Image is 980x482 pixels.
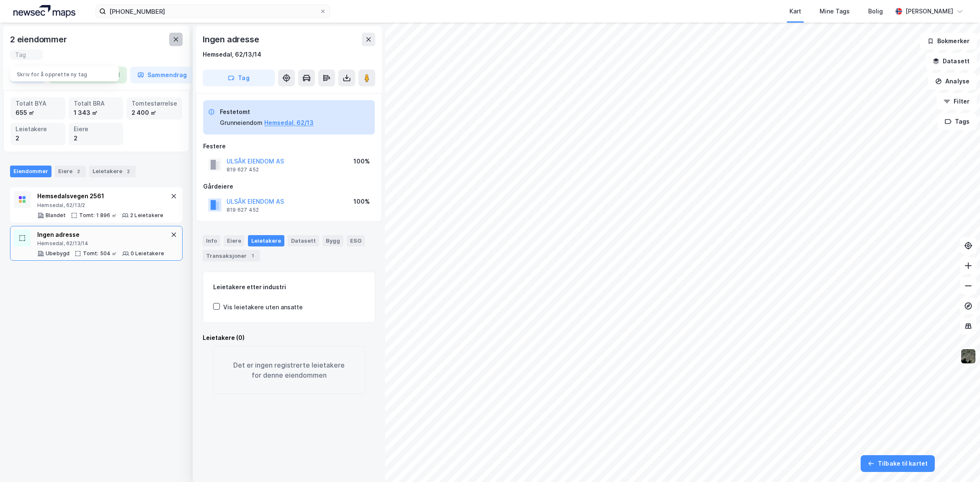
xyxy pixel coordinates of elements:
div: Leietakere [248,235,284,246]
div: 2 eiendommer [10,33,69,46]
div: Det er ingen registrerte leietakere for denne eiendommen [213,346,365,394]
div: Eiere [74,124,119,134]
div: Ingen adresse [37,230,164,240]
div: ESG [347,235,365,246]
div: 2 400 ㎡ [132,108,177,117]
div: 100% [353,197,370,207]
div: Leietakere etter industri [213,282,365,292]
div: Totalt BYA [15,99,60,108]
div: Eiendommer [10,166,52,177]
div: Transaksjoner [203,250,260,262]
div: 0 Leietakere [131,250,164,257]
div: Festetomt [220,107,314,117]
div: Tomt: 504 ㎡ [83,250,117,257]
div: Eiere [55,166,86,177]
div: Eiere [224,235,245,246]
div: 2 [74,134,119,143]
div: Blandet [46,212,66,219]
div: [PERSON_NAME] [905,6,953,16]
img: 9k= [960,348,976,364]
div: 655 ㎡ [15,108,60,117]
div: Mine Tags [820,6,850,16]
div: Kontrollprogram for chat [938,442,980,482]
div: 2 [15,134,60,143]
div: Leietakere (0) [203,333,375,343]
div: 2 [74,167,83,176]
div: Info [203,235,220,246]
div: Ubebygd [46,250,70,257]
div: 1 [248,251,257,260]
input: Søk på adresse, matrikkel, gårdeiere, leietakere eller personer [106,5,320,18]
div: 2 [124,167,132,176]
input: Tag [15,51,38,58]
div: Bygg [322,235,343,246]
button: Tags [938,113,977,130]
div: Hemsedal, 62/13/14 [37,240,164,247]
div: Totalt BRA [74,99,119,108]
div: Leietakere [89,166,136,177]
div: Hemsedalsvegen 2561 [37,191,163,201]
div: Datasett [288,235,319,246]
button: Filter [936,93,977,110]
div: Hemsedal, 62/13/2 [37,202,163,209]
div: 1 343 ㎡ [74,108,119,117]
div: 819 627 452 [227,207,259,213]
button: Sammendrag [130,67,194,83]
div: Tomtestørrelse [132,99,177,108]
button: Datasett [926,53,977,70]
div: Festere [203,141,375,151]
div: Gårdeiere [203,181,375,192]
div: Ingen adresse [203,33,260,46]
div: 100% [353,156,370,166]
button: Analyse [928,73,977,90]
button: Tilbake til kartet [861,455,935,472]
div: Grunneiendom [220,118,263,128]
img: logo.a4113a55bc3d86da70a041830d287a7e.svg [13,5,75,18]
div: Kart [789,6,801,16]
button: Bokmerker [920,33,977,49]
button: Hemsedal, 62/13 [264,118,314,128]
button: Tag [203,70,275,86]
div: 819 627 452 [227,166,259,173]
div: 2 Leietakere [130,212,163,219]
div: Skriv for å opprette ny tag [10,66,119,78]
div: Bolig [868,6,883,16]
iframe: Chat Widget [938,442,980,482]
div: Hemsedal, 62/13/14 [203,49,261,60]
div: Vis leietakere uten ansatte [223,302,303,312]
div: Leietakere [15,124,60,134]
div: Tomt: 1 896 ㎡ [79,212,117,219]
